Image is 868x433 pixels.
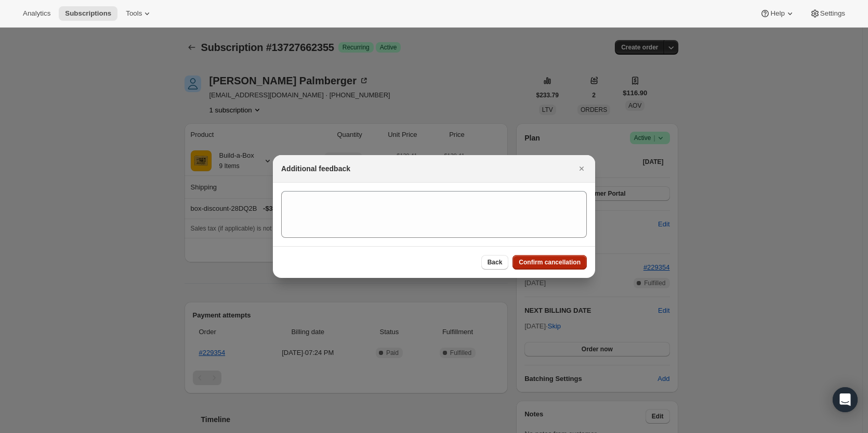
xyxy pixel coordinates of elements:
span: Help [770,9,784,18]
button: Close [574,161,589,176]
span: Back [488,258,503,266]
span: Confirm cancellation [519,258,581,266]
button: Subscriptions [59,6,117,21]
button: Settings [804,6,851,21]
button: Back [481,255,509,270]
span: Subscriptions [65,9,111,18]
h2: Additional feedback [281,163,350,174]
span: Settings [820,9,845,18]
button: Help [754,6,801,21]
span: Analytics [23,9,50,18]
button: Tools [120,6,159,21]
div: Open Intercom Messenger [833,387,858,412]
button: Confirm cancellation [512,255,587,270]
span: Tools [126,9,142,18]
button: Analytics [17,6,57,21]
